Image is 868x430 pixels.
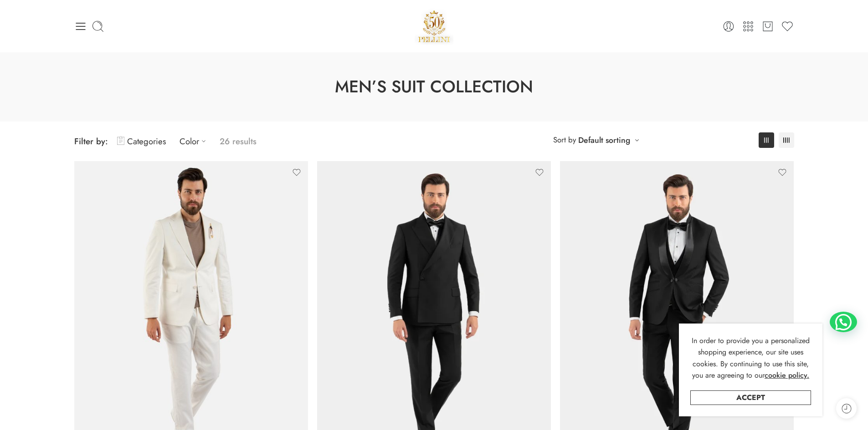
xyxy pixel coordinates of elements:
[220,131,257,152] p: 26 results
[578,134,630,147] a: Default sorting
[23,75,845,99] h1: Men’s Suit Collection
[415,7,454,46] a: Pellini -
[765,369,809,381] a: cookie policy.
[690,390,811,405] a: Accept
[692,335,810,381] span: In order to provide you a personalized shopping experience, our site uses cookies. By continuing ...
[117,131,166,152] a: Categories
[553,132,576,147] span: Sort by
[415,7,454,46] img: Pellini
[74,135,108,147] span: Filter by:
[180,131,211,152] a: Color
[722,20,735,33] a: Login / Register
[781,20,794,33] a: Wishlist
[761,20,774,33] a: Cart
